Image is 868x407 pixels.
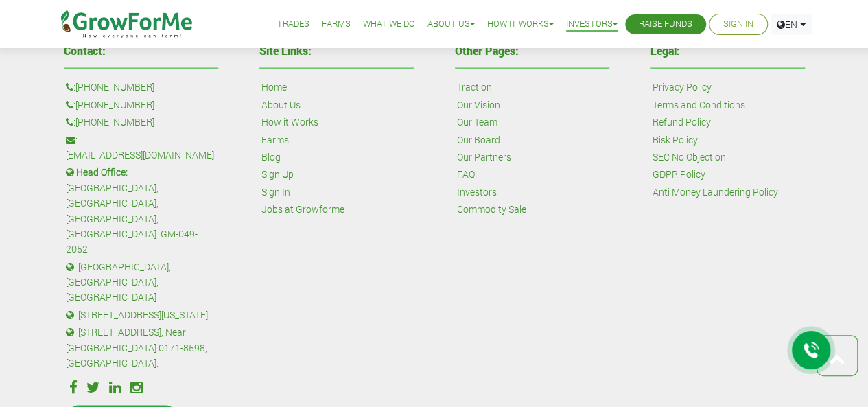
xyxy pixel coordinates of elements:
a: Trades [277,17,309,32]
a: Privacy Policy [653,80,712,95]
a: EN [771,14,812,35]
a: About Us [427,17,475,32]
a: [EMAIL_ADDRESS][DOMAIN_NAME] [66,148,214,163]
h4: Contact: [64,45,218,56]
a: Farms [261,132,289,148]
p: : [66,80,216,95]
a: FAQ [457,167,475,182]
p: : [STREET_ADDRESS][US_STATE]. [66,307,216,323]
a: [PHONE_NUMBER] [75,80,154,95]
h4: Site Links: [259,45,414,56]
a: Our Board [457,132,500,148]
a: Our Partners [457,150,511,165]
a: SEC No Objection [653,150,726,165]
a: Sign In [723,17,753,32]
a: Sign Up [261,167,294,182]
a: [PHONE_NUMBER] [75,115,154,130]
a: Anti Money Laundering Policy [653,185,778,200]
a: [PHONE_NUMBER] [75,97,154,113]
a: What We Do [363,17,415,32]
h4: Legal: [650,45,805,56]
a: Investors [457,185,497,200]
a: Commodity Sale [457,202,526,217]
a: How it Works [487,17,554,32]
a: Terms and Conditions [653,97,745,113]
p: : [66,97,216,113]
h4: Other Pages: [455,45,609,56]
p: : [GEOGRAPHIC_DATA], [GEOGRAPHIC_DATA], [GEOGRAPHIC_DATA], [GEOGRAPHIC_DATA]. GM-049-2052 [66,165,216,257]
a: Refund Policy [653,115,711,130]
a: Blog [261,150,281,165]
p: : [66,132,216,163]
b: Head Office: [76,165,128,178]
a: Home [261,80,287,95]
a: Sign In [261,185,290,200]
a: Traction [457,80,492,95]
p: : [GEOGRAPHIC_DATA], [GEOGRAPHIC_DATA], [GEOGRAPHIC_DATA] [66,259,216,305]
a: Investors [566,17,618,32]
a: Farms [322,17,351,32]
a: GDPR Policy [653,167,705,182]
p: : [66,115,216,130]
a: Jobs at Growforme [261,202,344,217]
a: Our Team [457,115,497,130]
a: Raise Funds [639,17,692,32]
a: Risk Policy [653,132,698,148]
a: How it Works [261,115,318,130]
p: : [STREET_ADDRESS], Near [GEOGRAPHIC_DATA] 0171-8598, [GEOGRAPHIC_DATA]. [66,325,216,371]
a: Our Vision [457,97,500,113]
a: About Us [261,97,301,113]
